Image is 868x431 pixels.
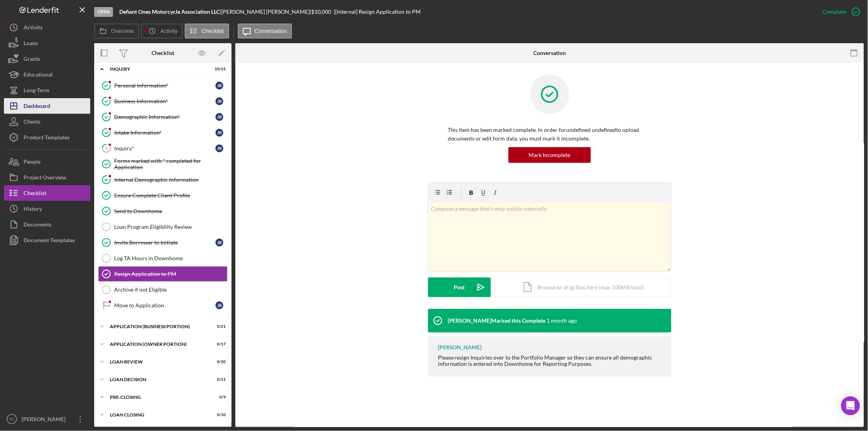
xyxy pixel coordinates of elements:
a: Invite Borrower to InitiateJB [98,235,228,250]
div: Intake Information* [114,130,215,136]
div: APPLICATION (BUSINESS PORTION) [110,324,206,329]
div: History [24,201,42,219]
div: LOAN CLOSING [110,413,206,417]
label: Activity [160,28,177,34]
div: Documents [24,217,51,234]
div: Project Overview [24,170,66,187]
div: Post [454,278,465,297]
div: People [24,154,40,172]
div: Resign Application to PM [114,271,227,277]
a: Ensure Complete Client Profile [98,188,228,203]
a: Resign Application to PM [98,266,228,282]
div: Forms marked with * completed for Application [114,158,227,170]
div: INQUIRY [110,67,206,71]
button: Conversation [238,24,292,38]
div: Product Templates [24,130,69,147]
div: Conversation [534,50,566,56]
time: 2025-07-30 13:22 [547,318,577,324]
button: Checklist [185,24,229,38]
button: Activity [4,20,90,35]
div: Educational [24,67,53,84]
a: Forms marked with * completed for Application [98,156,228,172]
div: J B [215,129,223,137]
a: Grants [4,51,90,67]
div: Move to Application [114,302,215,309]
button: Product Templates [4,130,90,145]
div: | [119,9,221,15]
a: Internal Demographic Information [98,172,228,188]
div: Activity [24,20,43,37]
button: Dashboard [4,98,90,114]
div: Mark Incomplete [529,147,571,163]
div: Dashboard [24,98,50,116]
div: [PERSON_NAME] [20,411,71,429]
button: Complete [815,4,864,20]
div: Personal Information* [114,82,215,89]
div: Business Information* [114,98,215,104]
a: Move to ApplicationJB [98,298,228,313]
div: Document Templates [24,232,75,250]
div: | [Internal] Resign Application to PM [334,9,421,15]
div: Send to Downhome [114,208,227,214]
text: SC [9,417,14,422]
div: Open Intercom Messenger [841,396,860,415]
button: Mark Incomplete [509,147,591,163]
a: Long-Term [4,82,90,98]
a: Educational [4,67,90,82]
div: LOAN DECISION [110,377,206,382]
button: Checklist [4,185,90,201]
div: Checklist [151,50,174,56]
a: Log TA Hours in Downhome [98,250,228,266]
button: Clients [4,114,90,130]
div: J B [215,144,223,152]
div: Checklist [24,185,46,203]
div: Internal Demographic Information [114,177,227,183]
div: 0 / 10 [212,413,226,417]
div: Ensure Complete Client Profile [114,192,227,199]
div: Complete [823,4,846,20]
div: Invite Borrower to Initiate [114,239,215,246]
div: Loan Program Eligibility Review [114,224,227,230]
div: Loans [24,35,38,53]
button: Document Templates [4,232,90,248]
div: Inquiry* [114,145,215,152]
button: Activity [141,24,182,38]
div: J B [215,97,223,105]
div: Demographic Information* [114,114,215,120]
a: Business Information*JB [98,93,228,109]
div: PRE-CLOSING [110,395,206,400]
button: People [4,154,90,170]
a: Loan Program Eligibility Review [98,219,228,235]
a: Archive if not Eligible [98,282,228,298]
div: 0 / 20 [212,360,226,364]
button: Post [428,278,491,297]
p: This item has been marked complete. In order for undefined undefined to upload documents or edit ... [448,126,652,143]
div: Open [94,7,113,17]
div: Long-Term [24,82,49,100]
a: Personal Information*JB [98,78,228,93]
div: 0 / 21 [212,324,226,329]
div: J B [215,301,223,309]
button: Project Overview [4,170,90,185]
b: Defiant Ones Motorcycle Association LLC [119,8,220,15]
a: Send to Downhome [98,203,228,219]
button: History [4,201,90,217]
span: $10,000 [311,8,331,15]
div: Grants [24,51,40,69]
a: Loans [4,35,90,51]
div: 10 / 15 [212,67,226,71]
div: Log TA Hours in Downhome [114,255,227,261]
label: Overview [111,28,134,34]
div: Clients [24,114,40,131]
a: 5Inquiry*JB [98,141,228,156]
div: [PERSON_NAME] [PERSON_NAME] | [221,9,311,15]
label: Checklist [202,28,224,34]
button: Documents [4,217,90,232]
